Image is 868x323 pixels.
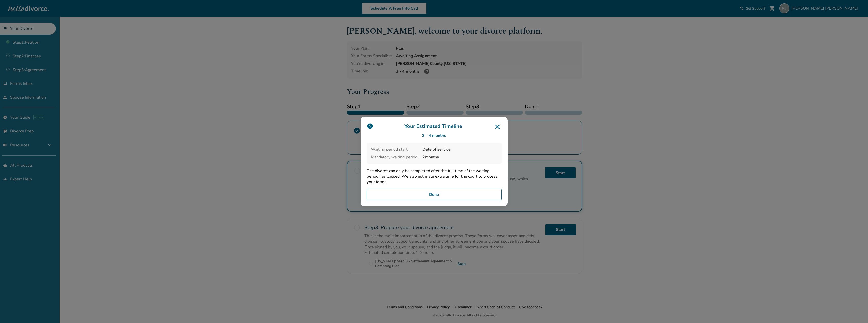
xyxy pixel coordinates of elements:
span: Mandatory waiting period: [371,154,418,160]
p: The divorce can only be completed after the full time of the waiting period has passed. We also e... [367,168,502,185]
img: icon [367,123,373,129]
div: 3 - 4 months [367,133,502,139]
button: Done [367,189,502,201]
span: 2 months [422,154,497,160]
span: Date of service [422,147,497,152]
h3: Your Estimated Timeline [367,123,502,131]
iframe: Chat Widget [843,299,868,323]
span: Waiting period start: [371,147,418,152]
